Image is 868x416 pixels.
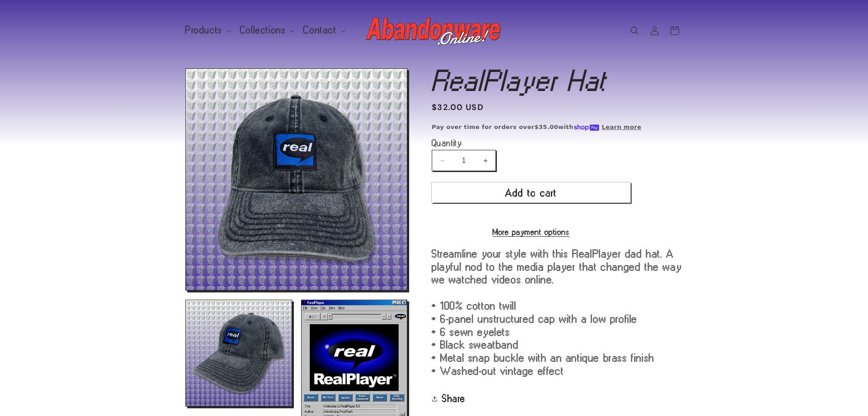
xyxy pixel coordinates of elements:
summary: Products [180,21,235,40]
summary: Collections [235,21,298,40]
span: $32.00 USD [432,101,484,114]
summary: Contact [298,21,349,40]
button: Add to cart [432,182,631,203]
span: Products [185,26,222,34]
img: Abandonware [366,13,502,49]
summary: Share [432,389,466,409]
span: Collections [240,26,286,34]
label: Quantity [432,139,631,148]
div: Streamline your style with this RealPlayer dad hat. A playful nod to the media player that change... [432,247,683,378]
h1: RealPlayer Hat [432,68,683,93]
span: Contact [303,26,336,34]
a: More payment options [432,228,631,236]
a: Abandonware [363,9,505,52]
summary: Search [625,21,645,41]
